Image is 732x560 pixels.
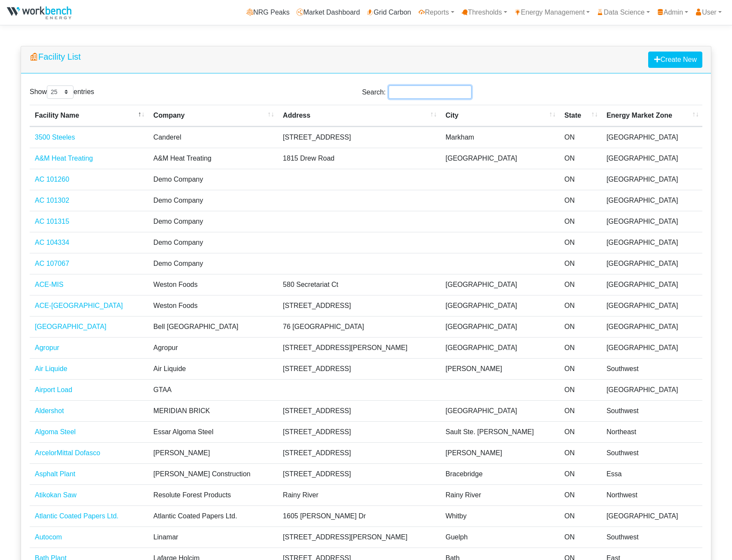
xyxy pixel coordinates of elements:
[278,295,440,316] td: [STREET_ADDRESS]
[35,302,123,309] a: ACE-[GEOGRAPHIC_DATA]
[35,134,75,141] a: 3500 Steeles
[441,400,560,421] td: [GEOGRAPHIC_DATA]
[648,52,702,68] a: Create New
[601,211,702,232] td: [GEOGRAPHIC_DATA]
[148,484,278,505] td: Resolute Forest Products
[511,4,594,21] a: Energy Management
[559,253,601,274] td: ON
[415,4,458,21] a: Reports
[601,253,702,274] td: [GEOGRAPHIC_DATA]
[559,211,601,232] td: ON
[148,295,278,316] td: Weston Foods
[278,442,440,463] td: [STREET_ADDRESS]
[148,379,278,400] td: GTAA
[441,274,560,295] td: [GEOGRAPHIC_DATA]
[601,105,702,127] th: Energy Market Zone : activate to sort column ascending
[559,337,601,358] td: ON
[35,323,107,330] a: [GEOGRAPHIC_DATA]
[601,421,702,442] td: Northeast
[35,197,69,204] a: AC 101302
[441,484,560,505] td: Rainy River
[35,533,62,541] a: Autocom
[278,400,440,421] td: [STREET_ADDRESS]
[278,527,440,548] td: [STREET_ADDRESS][PERSON_NAME]
[559,463,601,484] td: ON
[148,337,278,358] td: Agropur
[559,379,601,400] td: ON
[601,295,702,316] td: [GEOGRAPHIC_DATA]
[559,232,601,253] td: ON
[601,127,702,148] td: [GEOGRAPHIC_DATA]
[148,105,278,127] th: Company : activate to sort column ascending
[441,358,560,379] td: [PERSON_NAME]
[47,85,74,99] select: Showentries
[559,400,601,421] td: ON
[363,4,414,21] a: Grid Carbon
[278,127,440,148] td: [STREET_ADDRESS]
[458,4,511,21] a: Thresholds
[559,484,601,505] td: ON
[35,239,69,246] a: AC 104334
[35,281,64,288] a: ACE-MIS
[35,260,69,267] a: AC 107067
[293,4,364,21] a: Market Dashboard
[35,407,64,414] a: Aldershot
[148,211,278,232] td: Demo Company
[559,190,601,211] td: ON
[559,505,601,527] td: ON
[441,105,560,127] th: City : activate to sort column ascending
[559,442,601,463] td: ON
[441,463,560,484] td: Bracebridge
[601,316,702,337] td: [GEOGRAPHIC_DATA]
[278,421,440,442] td: [STREET_ADDRESS]
[559,421,601,442] td: ON
[35,491,77,499] a: Atikokan Saw
[441,337,560,358] td: [GEOGRAPHIC_DATA]
[148,253,278,274] td: Demo Company
[653,4,692,21] a: Admin
[278,274,440,295] td: 580 Secretariat Ct
[35,218,69,225] a: AC 101315
[692,4,725,21] a: User
[148,400,278,421] td: MERIDIAN BRICK
[593,4,653,21] a: Data Science
[30,85,94,99] label: Show entries
[559,358,601,379] td: ON
[559,169,601,190] td: ON
[441,295,560,316] td: [GEOGRAPHIC_DATA]
[441,148,560,169] td: [GEOGRAPHIC_DATA]
[559,148,601,169] td: ON
[278,105,440,127] th: Address : activate to sort column ascending
[148,127,278,148] td: Canderel
[148,421,278,442] td: Essar Algoma Steel
[441,127,560,148] td: Markham
[148,190,278,211] td: Demo Company
[278,463,440,484] td: [STREET_ADDRESS]
[601,505,702,527] td: [GEOGRAPHIC_DATA]
[148,505,278,527] td: Atlantic Coated Papers Ltd.
[148,232,278,253] td: Demo Company
[441,442,560,463] td: [PERSON_NAME]
[601,484,702,505] td: Northwest
[601,358,702,379] td: Southwest
[559,274,601,295] td: ON
[148,527,278,548] td: Linamar
[441,421,560,442] td: Sault Ste. [PERSON_NAME]
[601,400,702,421] td: Southwest
[148,148,278,169] td: A&M Heat Treating
[35,155,93,162] a: A&M Heat Treating
[559,295,601,316] td: ON
[441,505,560,527] td: Whitby
[559,527,601,548] td: ON
[601,274,702,295] td: [GEOGRAPHIC_DATA]
[148,463,278,484] td: [PERSON_NAME] Construction
[148,169,278,190] td: Demo Company
[559,105,601,127] th: State : activate to sort column ascending
[243,4,293,21] a: NRG Peaks
[35,176,69,183] a: AC 101260
[30,52,81,62] h5: Facility List
[35,512,119,520] a: Atlantic Coated Papers Ltd.
[278,148,440,169] td: 1815 Drew Road
[278,358,440,379] td: [STREET_ADDRESS]
[148,316,278,337] td: Bell [GEOGRAPHIC_DATA]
